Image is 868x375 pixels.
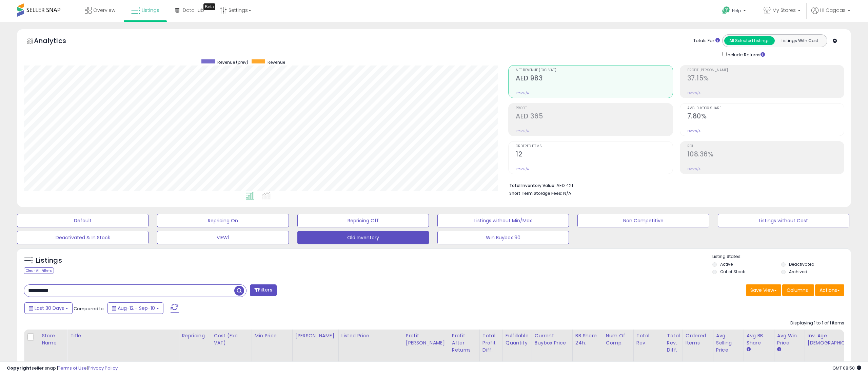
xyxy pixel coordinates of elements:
[575,332,600,346] div: BB Share 24h.
[142,7,159,14] span: Listings
[687,107,844,110] span: Avg. Buybox Share
[214,332,249,346] div: Cost (Exc. VAT)
[687,91,701,95] small: Prev: N/A
[341,332,400,339] div: Listed Price
[722,6,730,15] i: Get Help
[35,305,64,312] span: Last 30 Days
[717,51,773,58] div: Include Returns
[182,332,208,339] div: Repricing
[74,305,105,312] span: Compared to:
[687,69,844,72] span: Profit [PERSON_NAME]
[17,231,149,244] button: Deactivated & In Stock
[687,112,844,121] h2: 7.80%
[789,261,814,267] label: Deactivated
[516,167,529,171] small: Prev: N/A
[687,129,701,133] small: Prev: N/A
[790,320,844,326] div: Displaying 1 to 1 of 1 items
[563,190,571,196] span: N/A
[687,74,844,83] h2: 37.15%
[42,332,64,346] div: Store Name
[516,129,529,133] small: Prev: N/A
[268,59,285,65] span: Revenue
[217,59,248,65] span: Revenue (prev)
[203,3,215,10] div: Tooltip anchor
[406,332,446,346] div: Profit [PERSON_NAME]
[516,112,672,121] h2: AED 365
[667,332,680,354] div: Total Rev. Diff.
[720,261,733,267] label: Active
[509,190,562,196] b: Short Term Storage Fees:
[7,365,118,372] div: seller snap | |
[516,69,672,72] span: Net Revenue (Exc. VAT)
[782,284,814,296] button: Columns
[815,284,844,296] button: Actions
[687,150,844,160] h2: 108.36%
[107,302,163,314] button: Aug-12 - Sep-10
[577,214,709,227] button: Non Competitive
[255,332,290,339] div: Min Price
[437,231,569,244] button: Win Buybox 90
[88,365,118,371] a: Privacy Policy
[58,365,87,371] a: Terms of Use
[747,332,771,346] div: Avg BB Share
[437,214,569,227] button: Listings without Min/Max
[452,332,477,354] div: Profit After Returns
[250,284,276,296] button: Filters
[832,365,861,371] span: 2025-10-12 08:50 GMT
[787,287,808,294] span: Columns
[777,332,802,346] div: Avg Win Price
[118,305,155,312] span: Aug-12 - Sep-10
[36,256,62,265] h5: Listings
[717,1,753,22] a: Help
[716,332,741,354] div: Avg Selling Price
[34,36,79,47] h5: Analytics
[24,302,73,314] button: Last 30 Days
[712,254,851,260] p: Listing States:
[516,150,672,160] h2: 12
[774,36,825,45] button: Listings With Cost
[509,183,555,188] b: Total Inventory Value:
[720,269,745,275] label: Out of Stock
[482,332,500,354] div: Total Profit Diff.
[724,36,775,45] button: All Selected Listings
[157,231,289,244] button: VIEW1
[636,332,661,346] div: Total Rev.
[732,8,741,14] span: Help
[606,332,631,346] div: Num of Comp.
[297,231,429,244] button: Old Inventory
[509,181,839,189] li: AED 421
[777,346,781,353] small: Avg Win Price.
[295,332,336,339] div: [PERSON_NAME]
[693,38,720,44] div: Totals For
[516,107,672,110] span: Profit
[17,214,149,227] button: Default
[746,284,781,296] button: Save View
[24,267,54,274] div: Clear All Filters
[516,145,672,148] span: Ordered Items
[516,74,672,83] h2: AED 983
[687,167,701,171] small: Prev: N/A
[747,346,751,353] small: Avg BB Share.
[811,7,850,22] a: Hi Cagdas
[686,332,710,346] div: Ordered Items
[820,7,846,14] span: Hi Cagdas
[183,7,204,14] span: DataHub
[772,7,796,14] span: My Stores
[718,214,849,227] button: Listings without Cost
[70,332,176,339] div: Title
[687,145,844,148] span: ROI
[506,332,529,346] div: Fulfillable Quantity
[157,214,289,227] button: Repricing On
[7,365,32,371] strong: Copyright
[297,214,429,227] button: Repricing Off
[516,91,529,95] small: Prev: N/A
[93,7,115,14] span: Overview
[535,332,570,346] div: Current Buybox Price
[789,269,807,275] label: Archived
